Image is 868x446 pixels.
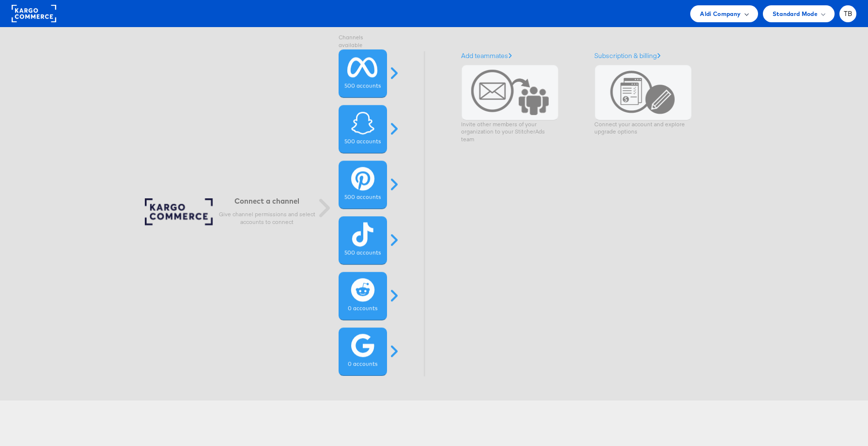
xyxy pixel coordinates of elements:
label: 500 accounts [344,138,381,146]
label: 500 accounts [344,250,381,257]
label: 0 accounts [348,305,377,313]
span: Standard Mode [773,9,818,19]
label: 0 accounts [348,361,377,369]
label: 500 accounts [344,194,381,202]
span: Aldi Company [700,9,741,19]
label: Channels available [339,34,387,50]
p: Connect your account and explore upgrade options [594,120,691,136]
a: Add teammates [461,51,512,60]
h6: Connect a channel [218,197,315,206]
span: TB [844,11,852,17]
label: 500 accounts [344,83,381,90]
a: Subscription & billing [594,51,661,60]
p: Give channel permissions and select accounts to connect [218,211,315,226]
p: Invite other members of your organization to your StitcherAds team [461,120,558,143]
